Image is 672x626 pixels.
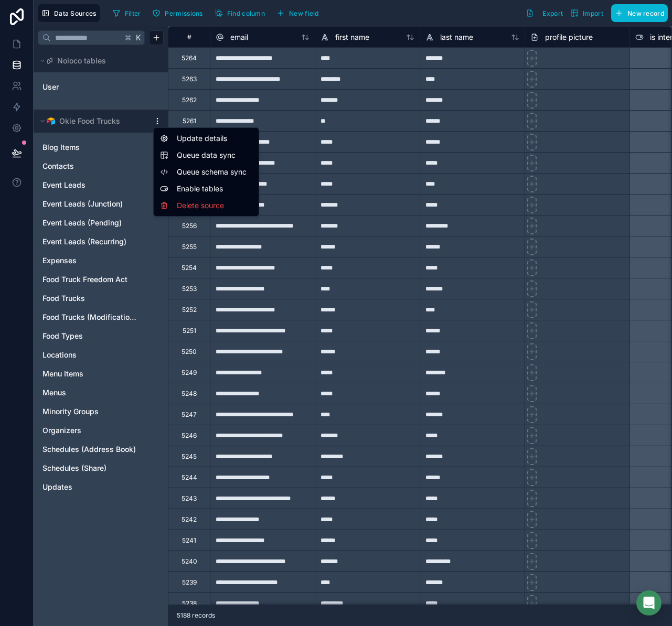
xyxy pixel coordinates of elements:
div: Update details [156,130,257,147]
button: Queue data sync [160,150,252,160]
div: Enable tables [156,180,257,197]
button: Queue schema sync [160,167,252,177]
span: Queue data sync [177,150,252,160]
span: Queue schema sync [177,167,252,177]
div: Delete source [156,197,257,214]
